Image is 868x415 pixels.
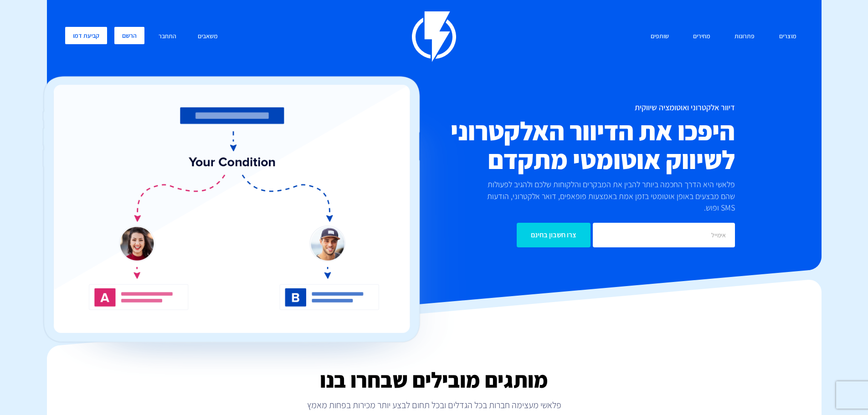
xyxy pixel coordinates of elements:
p: פלאשי מעצימה חברות בכל הגדלים ובכל תחום לבצע יותר מכירות בפחות מאמץ [47,399,822,411]
p: פלאשי היא הדרך החכמה ביותר להבין את המבקרים והלקוחות שלכם ולהגיב לפעולות שהם מבצעים באופן אוטומטי... [472,179,735,214]
a: משאבים [191,27,225,46]
h2: היפכו את הדיוור האלקטרוני לשיווק אוטומטי מתקדם [380,117,735,174]
a: התחבר [152,27,183,46]
a: מחירים [686,27,717,46]
a: פתרונות [728,27,761,46]
a: מוצרים [772,27,803,46]
input: צרו חשבון בחינם [517,223,591,247]
a: קביעת דמו [65,27,107,44]
h2: מותגים מובילים שבחרו בנו [47,368,822,392]
input: אימייל [593,223,735,247]
a: שותפים [644,27,676,46]
a: הרשם [114,27,144,44]
h1: דיוור אלקטרוני ואוטומציה שיווקית [380,103,735,112]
